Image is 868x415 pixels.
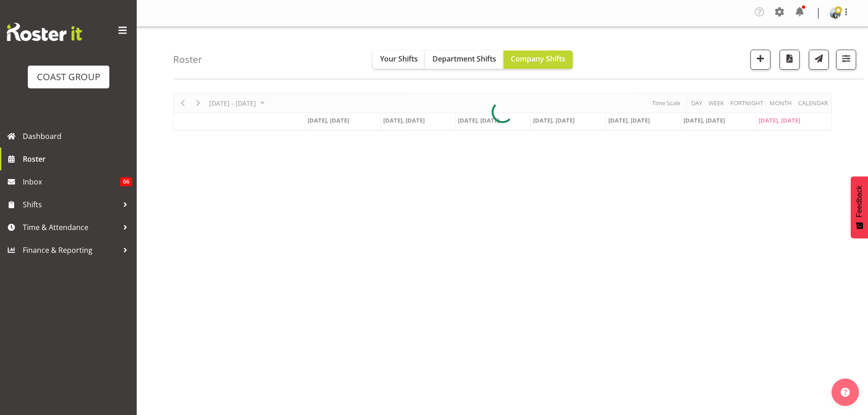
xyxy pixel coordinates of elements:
[120,177,132,186] span: 66
[851,176,868,238] button: Feedback - Show survey
[750,50,770,70] button: Add a new shift
[37,70,100,84] div: COAST GROUP
[855,185,863,217] span: Feedback
[425,51,503,69] button: Department Shifts
[23,243,118,257] span: Finance & Reporting
[836,50,856,70] button: Filter Shifts
[23,220,118,234] span: Time & Attendance
[830,8,841,19] img: brittany-taylorf7b938a58e78977fad4baecaf99ae47c.png
[373,51,425,69] button: Your Shifts
[173,54,202,65] h4: Roster
[511,54,565,64] span: Company Shifts
[380,54,418,64] span: Your Shifts
[841,388,850,397] img: help-xxl-2.png
[23,198,118,211] span: Shifts
[503,51,573,69] button: Company Shifts
[23,152,132,166] span: Roster
[23,129,132,143] span: Dashboard
[23,175,120,189] span: Inbox
[809,50,829,70] button: Send a list of all shifts for the selected filtered period to all rostered employees.
[7,23,82,41] img: Rosterit website logo
[432,54,496,64] span: Department Shifts
[780,50,800,70] button: Download a PDF of the roster according to the set date range.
